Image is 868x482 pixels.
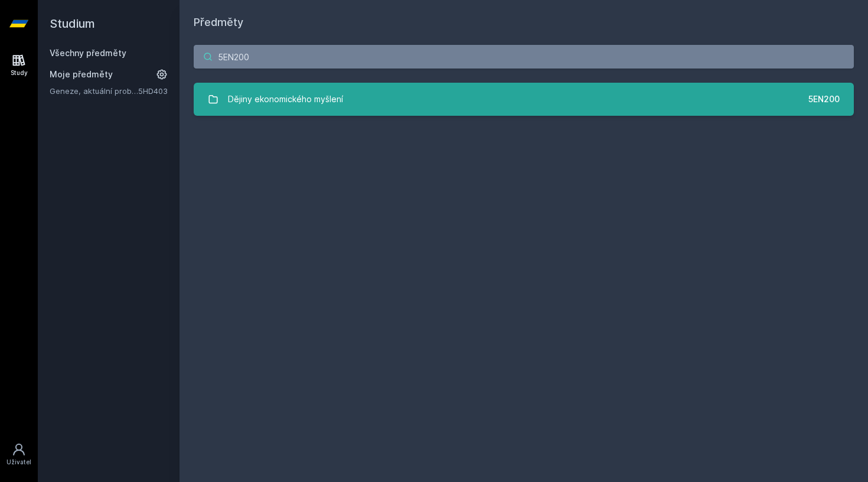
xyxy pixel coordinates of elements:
[194,45,854,69] input: Název nebo ident předmětu…
[2,47,35,83] a: Study
[50,48,126,58] a: Všechny předměty
[194,83,854,116] a: Dějiny ekonomického myšlení 5EN200
[2,437,35,473] a: Uživatel
[11,69,28,77] div: Study
[50,85,138,97] a: Geneze, aktuální problémy a budoucnost Evropské unie
[194,14,854,31] h1: Předměty
[228,87,343,111] div: Dějiny ekonomického myšlení
[808,93,840,105] div: 5EN200
[6,458,31,467] div: Uživatel
[138,86,168,96] a: 5HD403
[50,69,113,80] span: Moje předměty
